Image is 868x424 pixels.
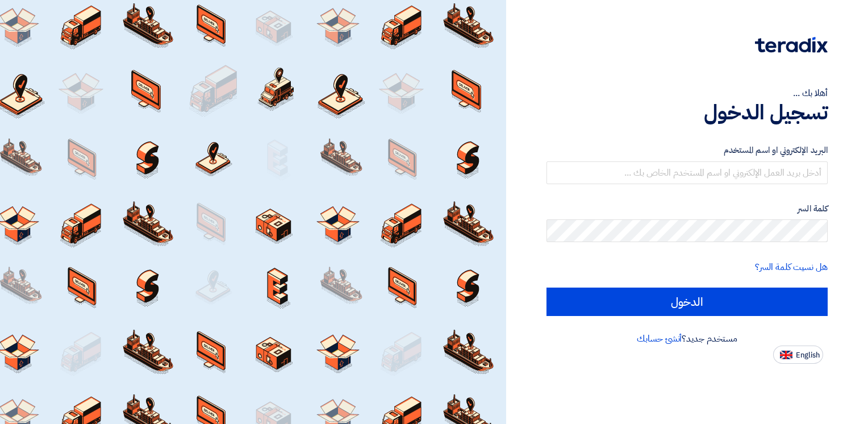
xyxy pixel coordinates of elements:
[546,202,828,215] label: كلمة السر
[755,260,828,274] a: هل نسيت كلمة السر؟
[546,86,828,100] div: أهلا بك ...
[780,351,792,359] img: en-US.png
[546,288,828,316] input: الدخول
[637,332,682,346] a: أنشئ حسابك
[773,346,823,364] button: English
[796,351,820,359] span: English
[755,37,828,53] img: Teradix logo
[546,161,828,184] input: أدخل بريد العمل الإلكتروني او اسم المستخدم الخاص بك ...
[546,332,828,346] div: مستخدم جديد؟
[546,100,828,125] h1: تسجيل الدخول
[546,144,828,157] label: البريد الإلكتروني او اسم المستخدم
